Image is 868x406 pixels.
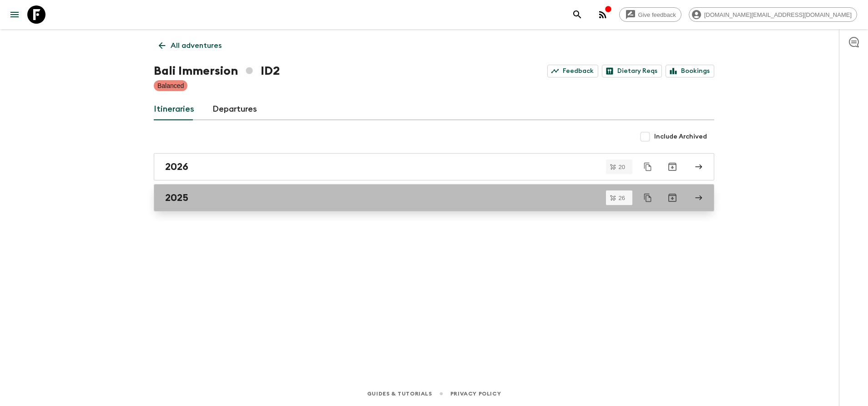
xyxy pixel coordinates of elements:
[154,36,227,55] a: All adventures
[633,11,681,18] span: Give feedback
[640,159,656,175] button: Duplicate
[689,7,857,22] div: [DOMAIN_NAME][EMAIL_ADDRESS][DOMAIN_NAME]
[154,153,714,180] a: 2026
[663,189,681,207] button: Archive
[663,158,681,176] button: Archive
[699,11,857,18] span: [DOMAIN_NAME][EMAIL_ADDRESS][DOMAIN_NAME]
[666,65,714,77] a: Bookings
[568,5,586,24] button: search adventures
[171,40,222,51] p: All adventures
[654,132,707,141] span: Include Archived
[5,5,24,24] button: menu
[154,184,714,211] a: 2025
[367,389,432,399] a: Guides & Tutorials
[602,65,662,77] a: Dietary Reqs
[450,389,501,399] a: Privacy Policy
[613,164,631,170] span: 20
[154,98,194,120] a: Itineraries
[212,98,257,120] a: Departures
[613,195,631,201] span: 26
[157,81,184,90] p: Balanced
[165,192,188,204] h2: 2025
[165,161,188,173] h2: 2026
[640,190,656,206] button: Duplicate
[547,65,598,77] a: Feedback
[154,62,280,80] h1: Bali Immersion ID2
[619,7,681,22] a: Give feedback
